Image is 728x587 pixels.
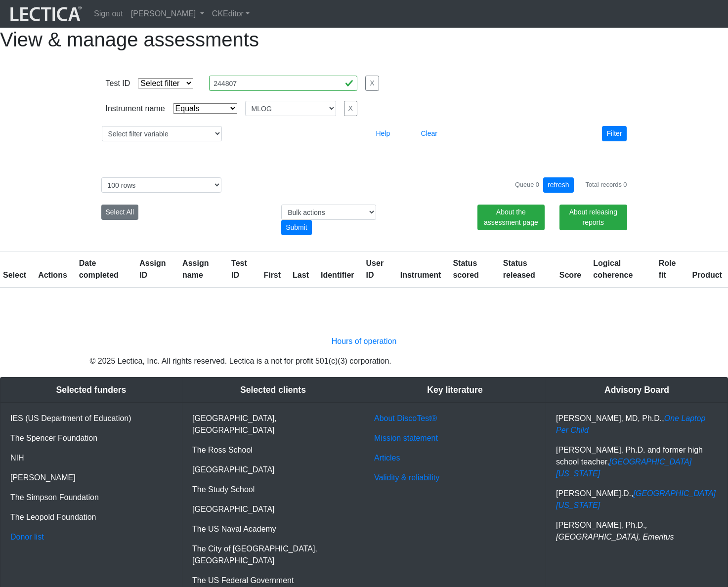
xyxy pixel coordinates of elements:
[546,377,728,403] div: Advisory Board
[366,259,384,279] a: User ID
[556,458,691,478] a: [GEOGRAPHIC_DATA][US_STATE]
[106,78,130,89] div: Test ID
[453,259,478,279] a: Status scored
[556,489,716,509] a: [GEOGRAPHIC_DATA][US_STATE]
[400,271,441,279] a: Instrument
[192,523,354,535] p: The US Naval Academy
[374,434,438,442] a: Mission statement
[10,492,172,503] p: The Simpson Foundation
[372,126,395,141] button: Help
[293,271,309,279] a: Last
[79,259,119,279] a: Date completed
[344,101,357,116] button: X
[477,205,545,230] a: About the assessment page
[10,432,172,444] p: The Spencer Foundation
[208,4,254,24] a: CKEditor
[133,252,176,288] th: Assign ID
[417,126,442,141] button: Clear
[10,511,172,523] p: The Leopold Foundation
[192,575,354,587] p: The US Federal Government
[10,452,172,464] p: NIH
[192,464,354,476] p: [GEOGRAPHIC_DATA]
[10,413,172,424] p: IES (US Department of Education)
[602,126,626,141] button: Filter
[127,4,208,24] a: [PERSON_NAME]
[192,503,354,515] p: [GEOGRAPHIC_DATA]
[556,488,718,511] p: [PERSON_NAME].D.,
[182,377,364,403] div: Selected clients
[593,259,633,279] a: Logical coherence
[176,252,225,288] th: Assign name
[364,377,546,403] div: Key literature
[543,177,574,193] button: refresh
[515,177,627,193] div: Queue 0 Total records 0
[281,220,312,235] div: Submit
[10,533,44,541] a: Donor list
[225,252,257,288] th: Test ID
[192,543,354,567] p: The City of [GEOGRAPHIC_DATA], [GEOGRAPHIC_DATA]
[32,252,73,288] th: Actions
[8,4,82,23] img: lecticalive
[192,444,354,456] p: The Ross School
[556,519,718,543] p: [PERSON_NAME], Ph.D.
[559,271,581,279] a: Score
[106,103,165,115] div: Instrument name
[374,473,439,482] a: Validity & reliability
[10,472,172,484] p: [PERSON_NAME]
[192,484,354,496] p: The Study School
[556,444,718,480] p: [PERSON_NAME], Ph.D. and former high school teacher,
[374,454,400,462] a: Articles
[503,259,535,279] a: Status released
[556,413,718,436] p: [PERSON_NAME], MD, Ph.D.,
[101,205,139,220] button: Select All
[192,413,354,436] p: [GEOGRAPHIC_DATA], [GEOGRAPHIC_DATA]
[90,4,127,24] a: Sign out
[372,129,395,137] a: Help
[374,414,437,422] a: About DiscoTest®
[659,259,676,279] a: Role fit
[321,271,354,279] a: Identifier
[365,76,379,91] button: X
[263,271,281,279] a: First
[0,377,182,403] div: Selected funders
[559,205,627,230] a: About releasing reports
[692,271,722,279] a: Product
[90,355,639,367] p: © 2025 Lectica, Inc. All rights reserved. Lectica is a not for profit 501(c)(3) corporation.
[332,337,397,345] a: Hours of operation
